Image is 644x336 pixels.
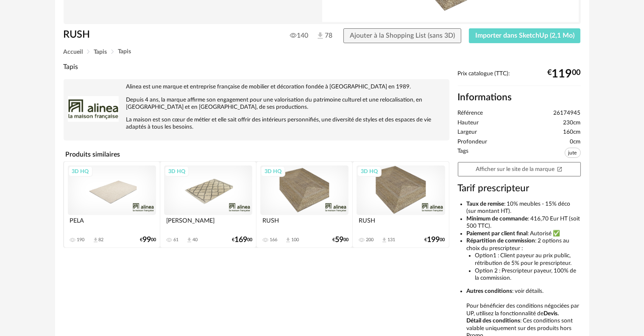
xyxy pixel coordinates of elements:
img: brand logo [68,83,119,134]
h4: Produits similaires [64,148,449,161]
span: Download icon [381,237,388,243]
span: 0cm [570,138,581,146]
li: : Autorisé ✅ [466,230,581,238]
span: 78 [316,31,328,41]
b: Répartition de commission [466,238,535,244]
span: 199 [427,237,440,243]
div: 61 [173,237,178,243]
span: Tapis [118,49,131,55]
span: Open In New icon [557,166,563,172]
b: Paiement par client final [466,231,527,237]
span: Tags [458,148,469,160]
div: [PERSON_NAME] [164,215,252,232]
p: Depuis 4 ans, la marque affirme son engagement pour une valorisation du patrimoine culturel et un... [68,96,445,111]
a: 3D HQ PELA 190 Download icon 82 €9900 [64,162,160,248]
div: 82 [99,237,104,243]
span: Hauteur [458,119,479,127]
div: € 00 [548,71,581,77]
a: 3D HQ RUSH 166 Download icon 100 €5900 [256,162,352,248]
div: PELA [68,215,156,232]
div: 166 [270,237,277,243]
span: Download icon [186,237,192,243]
div: 3D HQ [261,166,285,177]
div: 3D HQ [68,166,93,177]
div: Breadcrumb [64,49,581,55]
span: Ajouter à la Shopping List (sans 3D) [350,32,455,39]
span: 160cm [563,129,581,136]
div: € 00 [140,237,156,243]
span: jute [565,148,581,158]
div: € 00 [232,237,252,243]
p: Alinea est une marque et entreprise française de mobilier et décoration fondée à [GEOGRAPHIC_DATA... [68,83,445,91]
p: La maison est son cœur de métier et elle sait offrir des intérieurs personnifiés, une diversité d... [68,116,445,131]
div: RUSH [260,215,348,232]
span: Download icon [285,237,291,243]
div: 3D HQ [357,166,382,177]
li: Option1 : Client payeur au prix public, rétribution de 5% pour le prescripteur. [475,252,581,267]
b: Autres conditions [466,288,512,294]
span: Download icon [92,237,99,243]
span: Tapis [94,49,107,55]
li: : 416,70 Eur HT (soit 500 TTC). [466,215,581,230]
span: 230cm [563,119,581,127]
a: Afficher sur le site de la marqueOpen In New icon [458,162,581,177]
h1: RUSH [64,28,274,41]
div: Tapis [64,63,449,72]
span: 140 [290,31,308,40]
div: Prix catalogue (TTC): [458,70,581,86]
span: Profondeur [458,138,488,146]
button: Importer dans SketchUp (2,1 Mo) [469,28,581,44]
span: Importer dans SketchUp (2,1 Mo) [475,32,574,39]
a: 3D HQ RUSH 200 Download icon 131 €19900 [353,162,449,248]
b: Taux de remise [466,201,504,207]
span: Référence [458,110,483,117]
a: 3D HQ [PERSON_NAME] 61 Download icon 40 €16900 [160,162,256,248]
b: Devis. [544,311,559,317]
b: Détail des conditions [466,318,520,324]
div: 200 [366,237,374,243]
li: : voir détails. [466,288,581,295]
h2: Informations [458,91,581,104]
div: 190 [77,237,85,243]
span: Largeur [458,129,477,136]
h3: Tarif prescripteur [458,182,581,195]
div: 3D HQ [164,166,189,177]
span: Accueil [64,49,83,55]
span: 26174945 [554,110,581,117]
span: 59 [335,237,343,243]
div: € 00 [332,237,348,243]
div: 100 [291,237,299,243]
div: € 00 [425,237,445,243]
li: : 10% meubles - 15% déco (sur montant HT). [466,201,581,215]
div: 40 [192,237,198,243]
span: 169 [234,237,247,243]
li: Option 2 : Prescripteur payeur, 100% de la commission. [475,267,581,282]
div: RUSH [357,215,445,232]
img: Téléchargements [316,31,325,40]
button: Ajouter à la Shopping List (sans 3D) [343,28,461,44]
b: Minimum de commande [466,216,528,222]
span: 99 [142,237,151,243]
li: : 2 options au choix du prescripteur : [466,237,581,282]
span: 119 [552,71,572,77]
div: 131 [388,237,395,243]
